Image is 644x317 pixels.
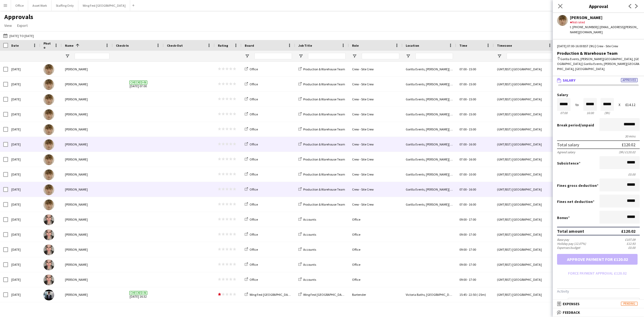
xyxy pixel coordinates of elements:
[557,93,640,97] label: Salary
[469,293,476,297] span: 22:50
[43,199,54,210] img: Aidan Demery
[298,97,345,101] a: Production & Warehouse Team
[8,227,40,242] div: [DATE]
[245,217,258,221] a: Office
[303,217,316,221] span: Accounts
[245,112,258,116] a: Office
[43,139,54,150] img: Aidan Demery
[8,302,40,317] div: [DATE]
[402,287,456,302] div: Victoria Baths, [GEOGRAPHIC_DATA]
[62,62,113,76] div: [PERSON_NAME]
[494,77,555,92] div: (GMT/BST) [GEOGRAPHIC_DATA]
[8,122,40,137] div: [DATE]
[494,212,555,227] div: (GMT/BST) [GEOGRAPHIC_DATA]
[62,257,113,272] div: [PERSON_NAME]
[469,247,476,252] span: 17:00
[349,302,402,317] div: Event Coordinator
[52,0,78,11] button: Staffing Only
[245,247,258,252] a: Office
[43,41,52,49] span: Photo
[507,53,552,59] input: Timezone Filter Input
[303,82,345,86] span: Production & Warehouse Team
[43,245,54,255] img: Amela Subasic
[62,92,113,107] div: [PERSON_NAME]
[129,81,147,85] span: Checked-in
[494,287,555,302] div: (GMT/BST) [GEOGRAPHIC_DATA]
[303,187,345,191] span: Production & Warehouse Team
[245,43,254,48] span: Board
[303,263,316,267] span: Accounts
[250,232,258,236] span: Office
[494,62,555,76] div: (GMT/BST) [GEOGRAPHIC_DATA]
[494,137,555,152] div: (GMT/BST) [GEOGRAPHIC_DATA]
[627,242,640,246] div: £12.93
[349,227,402,242] div: Office
[43,154,54,165] img: Aidan Demery
[43,229,54,240] img: Amela Subasic
[459,232,467,236] span: 09:00
[469,172,476,176] span: 10:00
[459,172,467,176] span: 07:00
[467,172,468,176] span: -
[250,217,258,221] span: Office
[467,293,468,297] span: -
[218,43,228,48] span: Rating
[62,152,113,167] div: [PERSON_NAME]
[15,22,30,29] a: Export
[298,172,345,176] a: Production & Warehouse Team
[625,238,640,242] div: £107.09
[402,137,456,152] div: Gorilla Events, [PERSON_NAME][GEOGRAPHIC_DATA], [GEOGRAPHIC_DATA], [GEOGRAPHIC_DATA]
[62,197,113,212] div: [PERSON_NAME]
[116,77,160,92] span: [DATE] 07:00
[250,142,258,146] span: Office
[570,25,640,34] div: t. [PHONE_NUMBER] | [EMAIL_ADDRESS][PERSON_NAME][DOMAIN_NAME]
[622,142,635,147] div: £120.02
[8,92,40,107] div: [DATE]
[245,187,258,191] a: Office
[43,64,54,75] img: Aidan Demery
[469,67,476,71] span: 15:00
[8,182,40,197] div: [DATE]
[62,137,113,152] div: [PERSON_NAME]
[459,278,467,282] span: 09:00
[459,43,467,48] span: Time
[43,184,54,195] img: Aidan Demery
[62,272,113,287] div: [PERSON_NAME]
[245,54,250,59] button: Open Filter Menu
[349,182,402,197] div: Crew - Site Crew
[11,43,19,48] span: Date
[459,67,467,71] span: 07:00
[298,82,345,86] a: Production & Warehouse Team
[308,53,346,59] input: Job Title Filter Input
[494,272,555,287] div: (GMT/BST) [GEOGRAPHIC_DATA]
[116,43,129,48] span: Check-In
[352,43,359,48] span: Role
[303,278,316,282] span: Accounts
[349,62,402,76] div: Crew - Site Crew
[459,112,467,116] span: 07:00
[553,300,644,308] mat-expansion-panel-header: ExpensesPending
[62,227,113,242] div: [PERSON_NAME]
[459,293,467,297] span: 15:45
[467,278,468,282] span: -
[497,43,512,48] span: Timezone
[477,293,486,297] span: (-25m)
[557,161,580,166] label: Subsistence
[494,227,555,242] div: (GMT/BST) [GEOGRAPHIC_DATA]
[116,287,160,302] span: [DATE] 16:32
[349,197,402,212] div: Crew - Site Crew
[557,246,580,250] div: Expenses budget
[4,23,12,28] span: View
[8,212,40,227] div: [DATE]
[250,187,258,191] span: Office
[494,167,555,182] div: (GMT/BST) [GEOGRAPHIC_DATA]
[497,54,502,59] button: Open Filter Menu
[250,97,258,101] span: Office
[250,293,292,297] span: Wing Fest [GEOGRAPHIC_DATA]
[557,150,575,154] div: Agreed salary
[459,97,467,101] span: 07:00
[621,302,638,306] span: Pending
[43,124,54,135] img: Aidan Demery
[303,293,383,297] span: Wing Fest [GEOGRAPHIC_DATA] - [GEOGRAPHIC_DATA] Bar
[298,157,345,161] a: Production & Warehouse Team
